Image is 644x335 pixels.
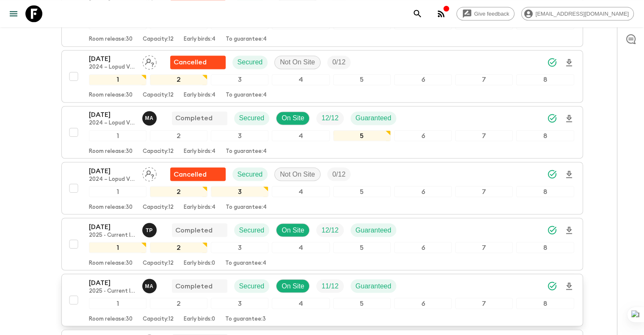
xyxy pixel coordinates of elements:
div: 5 [333,298,391,309]
button: [DATE]2024 – Lopud V2 (old V2)Assign pack leaderFlash Pack cancellationSecuredNot On SiteTrip Fil... [61,162,583,214]
p: 2025 - Current Itinerary [89,232,135,238]
button: search adventures [409,5,426,22]
div: 8 [516,74,574,85]
p: Secured [238,57,263,67]
svg: Synced Successfully [547,113,557,123]
div: Trip Fill [316,111,343,125]
p: To guarantee: 4 [225,260,266,266]
p: Room release: 30 [89,92,133,99]
div: 7 [455,298,513,309]
p: To guarantee: 4 [226,92,267,99]
p: Secured [239,225,265,235]
div: 1 [89,130,146,141]
p: 12 / 12 [321,113,338,123]
div: 5 [333,186,391,197]
div: 6 [394,130,452,141]
p: [DATE] [89,221,135,232]
span: [EMAIL_ADDRESS][DOMAIN_NAME] [531,11,633,17]
p: Room release: 30 [89,36,133,43]
p: Capacity: 12 [143,204,174,210]
div: Secured [234,279,270,293]
p: Capacity: 12 [143,316,174,322]
div: Flash Pack cancellation [170,55,226,69]
p: Capacity: 12 [143,92,174,99]
div: On Site [276,223,310,237]
svg: Synced Successfully [547,281,557,291]
div: 7 [455,242,513,253]
div: 7 [455,74,513,85]
div: 5 [333,130,391,141]
svg: Synced Successfully [547,169,557,179]
div: Not On Site [274,167,321,181]
button: [DATE]2025 - Current ItineraryTomislav PetrovićCompletedSecuredOn SiteTrip FillGuaranteed12345678... [61,218,583,270]
p: Completed [175,113,213,123]
p: Capacity: 12 [143,148,174,155]
div: [EMAIL_ADDRESS][DOMAIN_NAME] [521,7,634,20]
div: 1 [89,242,146,253]
p: On Site [282,281,304,291]
a: Give feedback [456,7,514,20]
p: Capacity: 12 [143,260,174,266]
div: 6 [394,186,452,197]
svg: Download Onboarding [564,58,574,68]
p: 2024 – Lopud V2 (old V2) [89,176,135,183]
p: Guaranteed [356,281,392,291]
div: 6 [394,242,452,253]
div: 2 [150,242,207,253]
button: menu [5,5,22,22]
div: Not On Site [274,55,321,69]
div: Trip Fill [316,279,343,293]
div: 8 [516,242,574,253]
p: 2024 – Lopud V2 (old V2) [89,120,135,127]
p: Secured [239,281,265,291]
p: Early birds: 0 [184,316,215,322]
p: Not On Site [280,169,315,179]
div: 4 [272,242,329,253]
p: Guaranteed [356,225,392,235]
div: Secured [234,223,270,237]
div: 3 [211,186,268,197]
svg: Synced Successfully [547,57,557,67]
span: Margareta Andrea Vrkljan [142,281,158,288]
p: Early birds: 4 [184,148,216,155]
div: 1 [89,74,146,85]
div: 8 [516,186,574,197]
p: On Site [282,113,304,123]
p: Room release: 30 [89,148,133,155]
div: Secured [232,167,268,181]
div: 3 [211,298,268,309]
div: Trip Fill [327,167,351,181]
p: To guarantee: 3 [225,316,266,322]
span: Margareta Andrea Vrkljan [142,114,158,120]
div: 3 [211,130,268,141]
div: On Site [276,279,310,293]
svg: Download Onboarding [564,169,574,180]
div: Flash Pack cancellation [170,167,226,181]
p: Room release: 30 [89,316,133,322]
div: 3 [211,242,268,253]
div: 1 [89,186,146,197]
p: 0 / 12 [332,169,345,179]
div: 5 [333,242,391,253]
p: To guarantee: 4 [226,148,267,155]
div: 4 [272,74,329,85]
p: Early birds: 4 [184,36,216,43]
span: Tomislav Petrović [142,225,158,232]
p: Secured [239,113,265,123]
p: [DATE] [89,277,135,288]
p: Cancelled [174,169,207,179]
div: 6 [394,74,452,85]
button: [DATE]2024 – Lopud V2 (old V2)Margareta Andrea VrkljanCompletedSecuredOn SiteTrip FillGuaranteed1... [61,106,583,158]
p: Secured [238,169,263,179]
p: Completed [175,281,213,291]
p: 2025 - Current Itinerary [89,288,135,294]
div: 8 [516,298,574,309]
button: [DATE]2024 – Lopud V2 (old V2)Assign pack leaderFlash Pack cancellationSecuredNot On SiteTrip Fil... [61,50,583,102]
p: [DATE] [89,110,135,120]
div: 5 [333,74,391,85]
div: 1 [89,298,146,309]
div: 2 [150,186,207,197]
p: 11 / 12 [321,281,338,291]
p: Capacity: 12 [143,36,174,43]
svg: Synced Successfully [547,225,557,235]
